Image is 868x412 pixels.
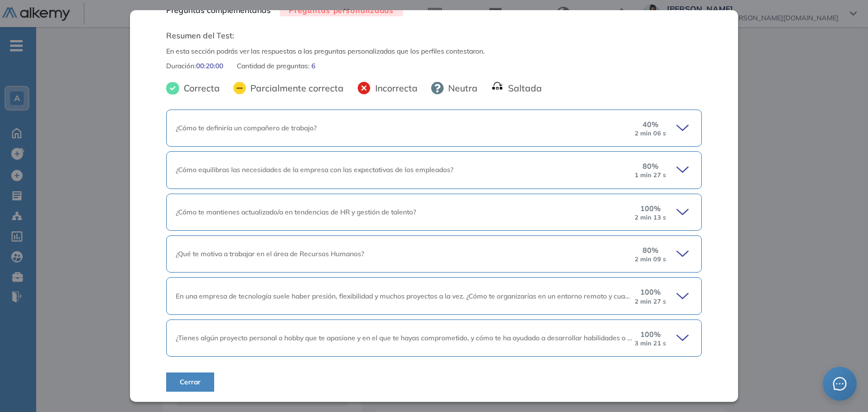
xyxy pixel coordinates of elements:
[504,81,542,95] span: Saltada
[176,208,416,216] span: ¿Cómo te mantienes actualizado/a en tendencias de HR y gestión de talento?
[643,245,658,256] span: 80 %
[280,5,403,17] span: Preguntas personalizadas
[246,81,344,95] span: Parcialmente correcta
[635,214,666,221] small: 2 min 13 s
[166,46,701,56] span: En esta sección podrás ver las respuestas a las preguntas personalizadas que los perfiles contest...
[640,329,661,340] span: 100 %
[166,5,271,16] span: Preguntas complementarias
[166,61,196,71] span: Duración :
[176,334,758,342] span: ¿Tienes algún proyecto personal o hobby que te apasione y en el que te hayas comprometido, y cómo...
[643,119,658,130] span: 40 %
[176,249,364,258] span: ¿Qué te motiva a trabajar en el área de Recursos Humanos?
[635,172,666,179] small: 1 min 27 s
[166,372,214,392] button: Cerrar
[166,30,701,42] span: Resumen del Test:
[196,61,223,71] span: 00:20:00
[635,340,666,347] small: 3 min 21 s
[444,81,478,95] span: Neutra
[640,203,661,214] span: 100 %
[635,256,666,263] small: 2 min 09 s
[176,165,453,174] span: ¿Cómo equilibras las necesidades de la empresa con las expectativas de los empleados?
[635,130,666,137] small: 2 min 06 s
[311,61,315,71] span: 6
[176,292,707,300] span: En una empresa de tecnología suele haber presión, flexibilidad y muchos proyectos a la vez. ¿Cómo...
[176,124,316,132] span: ¿Cómo te definiría un compañero de trabajo?
[635,298,666,305] small: 2 min 27 s
[371,81,418,95] span: Incorrecta
[640,287,661,297] span: 100 %
[179,81,220,95] span: Correcta
[643,161,658,172] span: 80 %
[237,61,311,71] span: Cantidad de preguntas:
[180,377,201,387] span: Cerrar
[833,377,847,391] span: message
